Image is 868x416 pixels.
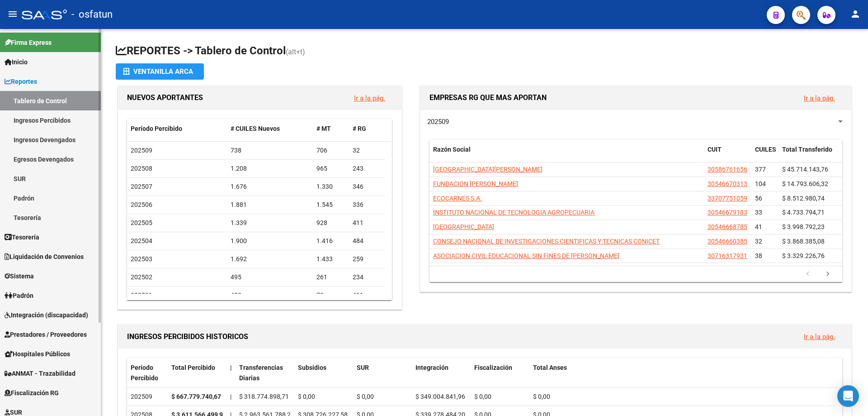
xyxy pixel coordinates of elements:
mat-icon: person [850,9,861,19]
div: 1.330 [316,182,345,192]
span: 202509 [131,147,152,154]
span: [GEOGRAPHIC_DATA] [433,223,494,230]
a: Ir a la pág. [804,94,835,102]
span: Fiscalización [474,364,512,371]
datatable-header-cell: # MT [313,119,349,139]
span: 202505 [131,219,152,226]
span: ANMAT - Trazabilidad [5,368,75,378]
div: 483 [231,290,310,301]
span: CONSEJO NACIONAL DE INVESTIGACIONES CIENTIFICAS Y TECNICAS CONICET [433,238,660,245]
span: EMPRESAS RG QUE MAS APORTAN [429,93,547,102]
div: 1.416 [316,236,345,246]
div: 243 [353,163,382,174]
span: # MT [316,125,331,132]
span: Integración (discapacidad) [5,310,88,320]
span: 30716317931 [708,252,747,259]
datatable-header-cell: Subsidios [294,358,353,388]
span: ECOCARNES S.A. [433,195,482,202]
div: 965 [316,163,345,174]
datatable-header-cell: Fiscalización [471,358,529,388]
datatable-header-cell: Total Transferido [778,140,842,170]
span: 202508 [131,165,152,172]
span: # RG [353,125,366,132]
span: 30546660385 [708,238,747,245]
span: FUNDACION [PERSON_NAME] [433,180,518,187]
span: 202506 [131,201,152,208]
span: Integración [415,364,448,371]
span: Sistema [5,271,34,281]
span: Tesorería [5,232,39,242]
span: (alt+t) [286,48,305,56]
span: CUIT [708,146,722,153]
a: go to next page [819,269,836,279]
span: INGRESOS PERCIBIDOS HISTORICOS [127,332,248,341]
div: 1.692 [231,254,310,264]
div: 738 [231,145,310,156]
div: 706 [316,145,345,156]
span: Total Percibido [171,364,215,371]
datatable-header-cell: Integración [412,358,471,388]
span: Período Percibido [131,125,182,132]
span: $ 3.329.226,76 [782,252,825,259]
datatable-header-cell: Total Anses [529,358,835,388]
span: $ 349.004.841,96 [415,393,465,400]
datatable-header-cell: # RG [349,119,385,139]
span: ASOCIACION CIVIL EDUCACIONAL SIN FINES DE [PERSON_NAME] [433,252,619,259]
span: | [230,393,231,400]
datatable-header-cell: CUILES [751,140,778,170]
div: 495 [231,272,310,282]
span: $ 318.774.898,71 [239,393,289,400]
span: 30586761656 [708,166,747,173]
button: Ventanilla ARCA [116,63,204,80]
div: 234 [353,272,382,282]
span: 202509 [427,118,449,126]
span: Total Anses [533,364,567,371]
datatable-header-cell: SUR [353,358,412,388]
span: $ 0,00 [357,393,374,400]
span: 32 [755,238,762,245]
div: Ventanilla ARCA [123,63,197,80]
div: 72 [316,290,345,301]
span: Firma Express [5,38,52,48]
span: SUR [357,364,369,371]
span: Subsidios [298,364,326,371]
button: Ir a la pág. [347,90,392,106]
span: 33 [755,209,762,216]
span: $ 45.714.143,76 [782,166,828,173]
div: 1.676 [231,182,310,192]
datatable-header-cell: # CUILES Nuevos [227,119,313,139]
mat-icon: menu [7,9,18,19]
span: $ 0,00 [298,393,315,400]
span: 38 [755,252,762,259]
div: 1.881 [231,200,310,210]
div: 336 [353,200,382,210]
a: go to previous page [799,269,816,279]
span: $ 3.868.385,08 [782,238,825,245]
datatable-header-cell: Período Percibido [127,358,168,388]
span: | [230,364,232,371]
span: 33707751059 [708,195,747,202]
div: 1.339 [231,218,310,228]
div: 1.433 [316,254,345,264]
span: 30546670313 [708,180,747,187]
span: Transferencias Diarias [239,364,283,382]
span: 202507 [131,183,152,190]
a: Ir a la pág. [804,333,835,341]
div: 1.208 [231,163,310,174]
strong: $ 667.779.740,67 [171,393,221,400]
span: $ 8.512.980,74 [782,195,825,202]
span: Prestadores / Proveedores [5,330,87,339]
span: # CUILES Nuevos [231,125,280,132]
span: $ 4.733.794,71 [782,209,825,216]
span: 56 [755,195,762,202]
span: Liquidación de Convenios [5,252,84,262]
datatable-header-cell: Transferencias Diarias [236,358,294,388]
div: 484 [353,236,382,246]
span: INSTITUTO NACIONAL DE TECNOLOGIA AGROPECUARIA [433,209,594,216]
span: 104 [755,180,766,187]
span: Fiscalización RG [5,388,59,398]
span: $ 0,00 [533,393,550,400]
div: Open Intercom Messenger [837,385,859,407]
span: Padrón [5,291,33,301]
span: $ 0,00 [474,393,491,400]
